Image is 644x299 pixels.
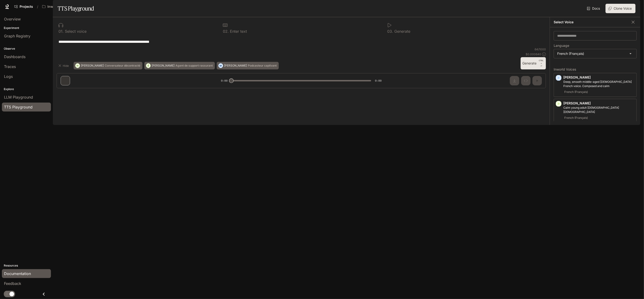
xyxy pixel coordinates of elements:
p: Inworld Voices [554,68,637,71]
div: / [35,4,40,9]
p: Podcasteur captivant [248,64,277,67]
p: Conversateur décontracté [105,64,140,67]
p: Calm young adult French male [563,106,635,114]
div: É [146,62,150,69]
span: French (Français) [563,89,589,95]
button: H[PERSON_NAME]Conversateur décontracté [74,62,142,69]
p: Inworld AI Demos [47,5,74,9]
button: M[PERSON_NAME]Podcasteur captivant [217,62,279,69]
p: Select voice [64,29,87,33]
p: Generate [393,29,410,33]
p: CTRL + [539,59,544,65]
button: GenerateCTRL +⏎ [521,57,546,69]
p: [PERSON_NAME] [563,75,635,80]
div: M [219,62,223,69]
div: French (Français) [554,49,636,58]
a: Go to projects [12,2,35,11]
h1: TTS Playground [58,4,94,13]
p: Agent de support rassurant [175,64,213,67]
span: Projects [20,5,33,9]
p: ⏎ [539,59,544,68]
p: 0 3 . [387,29,393,33]
p: [PERSON_NAME] [224,64,247,67]
button: Open workspace menu [40,2,81,11]
p: 64 / 1000 [535,47,546,51]
button: É[PERSON_NAME]Agent de support rassurant [144,62,215,69]
button: Hide [57,62,72,69]
p: $ 0.000640 [526,52,541,56]
p: [PERSON_NAME] [152,64,175,67]
a: Docs [586,4,602,13]
p: Enter text [229,29,247,33]
div: H [75,62,80,69]
button: Clone Voice [606,4,636,13]
p: 0 2 . [223,29,229,33]
p: [PERSON_NAME] [81,64,104,67]
p: Language [554,44,569,47]
p: 0 1 . [58,29,64,33]
span: French (Français) [563,115,589,121]
p: Deep, smooth middle-aged male French voice. Composed and calm [563,80,635,88]
p: [PERSON_NAME] [563,101,635,106]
